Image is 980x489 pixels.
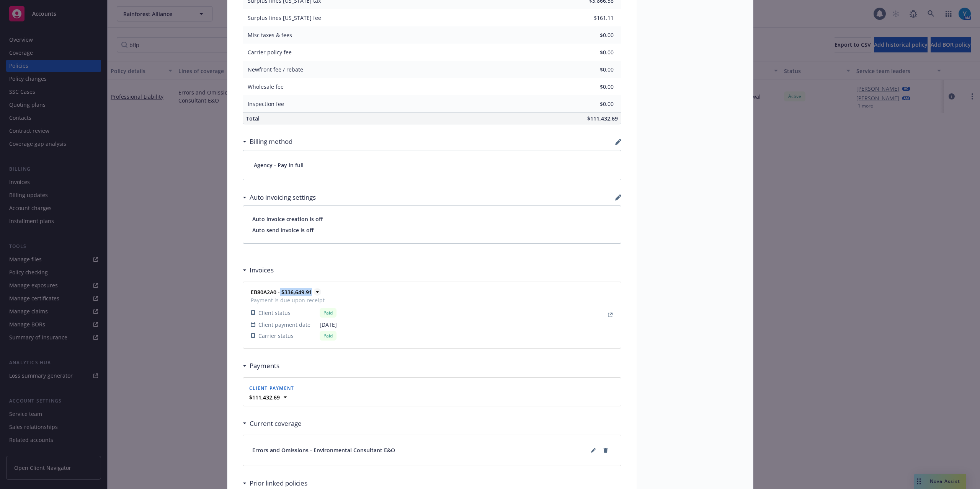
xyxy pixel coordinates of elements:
h3: Current coverage [250,419,302,429]
div: Paid [320,331,336,341]
input: 0.00 [568,47,618,58]
span: Client payment [249,385,294,391]
input: 0.00 [568,81,618,93]
span: Surplus lines [US_STATE] fee [248,14,321,21]
strong: $111,432.69 [249,394,280,401]
input: 0.00 [568,64,618,75]
span: Auto invoice creation is off [252,215,612,223]
div: Invoices [243,265,274,275]
h3: Billing method [250,137,292,147]
span: Total [246,115,260,122]
h3: Prior linked policies [250,478,307,488]
h3: Payments [250,361,279,371]
div: Auto invoicing settings [243,192,316,202]
span: Client status [258,309,291,317]
span: $111,432.69 [587,115,618,122]
span: Errors and Omissions - Environmental Consultant E&O [252,446,395,454]
span: Auto send invoice is off [252,226,612,234]
div: Payments [243,361,279,371]
h3: Invoices [250,265,274,275]
div: Current coverage [243,419,302,429]
div: Prior linked policies [243,478,307,488]
span: [DATE] [320,321,337,329]
span: Carrier status [258,332,294,340]
input: 0.00 [568,12,618,24]
div: Agency - Pay in full [243,150,621,180]
h3: Auto invoicing settings [250,192,316,202]
a: View Invoice [606,310,615,319]
span: Payment is due upon receipt [251,296,337,304]
strong: EB80A2A0 - $336,649.91 [251,289,312,296]
input: 0.00 [568,98,618,110]
input: 0.00 [568,29,618,41]
div: Billing method [243,137,292,147]
span: Inspection fee [248,100,284,108]
span: Carrier policy fee [248,49,292,56]
span: Misc taxes & fees [248,31,292,39]
span: Newfront fee / rebate [248,66,303,73]
span: Wholesale fee [248,83,284,90]
span: Client payment date [258,321,310,329]
div: Paid [320,308,336,318]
